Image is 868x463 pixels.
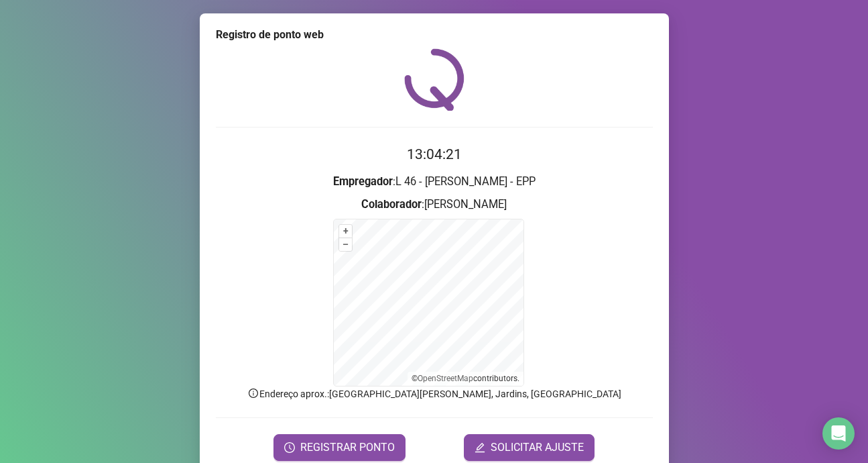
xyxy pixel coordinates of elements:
span: edit [475,442,485,453]
button: editSOLICITAR AJUSTE [464,434,595,461]
button: + [339,225,352,238]
h3: : L 46 - [PERSON_NAME] - EPP [216,173,653,191]
p: Endereço aprox. : [GEOGRAPHIC_DATA][PERSON_NAME], Jardins, [GEOGRAPHIC_DATA] [216,387,653,401]
div: Registro de ponto web [216,27,653,43]
strong: Colaborador [361,198,422,211]
h3: : [PERSON_NAME] [216,196,653,213]
button: – [339,238,352,251]
a: OpenStreetMap [418,374,473,383]
span: info-circle [247,387,259,399]
span: REGISTRAR PONTO [300,440,395,456]
span: SOLICITAR AJUSTE [491,440,584,456]
strong: Empregador [333,175,393,188]
li: © contributors. [412,374,519,383]
img: QRPoint [404,48,464,111]
time: 13:04:21 [407,146,462,162]
button: REGISTRAR PONTO [273,434,406,461]
div: Open Intercom Messenger [822,417,855,450]
span: clock-circle [284,442,295,453]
